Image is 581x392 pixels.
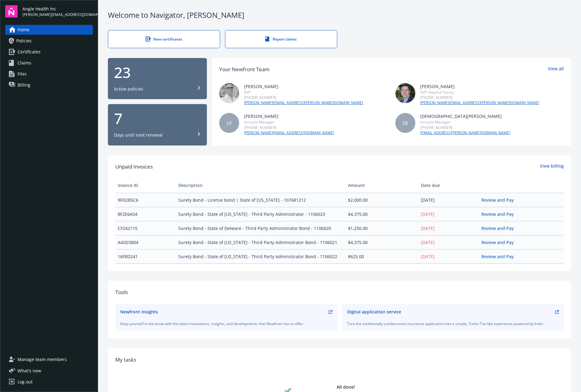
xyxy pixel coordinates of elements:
div: Active policies [114,86,143,92]
div: 7 [114,111,201,126]
div: Tools [115,288,564,296]
th: Date due [418,178,479,193]
a: Review and Pay [481,211,519,217]
td: [DATE] [418,249,479,263]
td: $4,375.00 [346,235,418,249]
span: Claims [18,58,31,68]
div: [PERSON_NAME] [244,113,334,119]
div: Newfront Insights [120,309,158,315]
a: Certificates [5,47,93,57]
span: Surety Bond - State of Delware - Third Party Administrator Bond - 1106020 [178,225,343,231]
span: What ' s new [18,367,41,374]
td: A45D3804 [115,235,176,249]
span: Billing [18,80,30,90]
a: View all [548,65,564,73]
button: Angle Health Inc[PERSON_NAME][EMAIL_ADDRESS][DOMAIN_NAME] [22,5,93,17]
a: View certificates [108,30,220,48]
img: photo [395,83,415,103]
button: What's new [5,367,51,374]
div: View certificates [121,37,207,42]
a: [PERSON_NAME][EMAIL_ADDRESS][PERSON_NAME][DOMAIN_NAME] [420,100,539,106]
button: 23Active policies [108,58,207,99]
td: [DATE] [418,207,479,221]
th: Amount [346,178,418,193]
a: View billing [540,163,564,171]
span: Home [18,25,30,35]
a: Billing [5,80,93,90]
div: Account Manager [244,119,334,125]
span: Policies [16,36,32,46]
td: [DATE] [418,193,479,207]
a: Review and Pay [481,239,519,245]
td: $4,375.00 [346,207,418,221]
a: [PERSON_NAME][EMAIL_ADDRESS][DOMAIN_NAME] [244,130,334,136]
a: Home [5,25,93,35]
div: [PHONE_NUMBER] [244,125,334,130]
div: EVP [244,90,363,95]
td: [DATE] [418,221,479,235]
a: Review and Pay [481,254,519,259]
div: [PHONE_NUMBER] [244,95,363,100]
div: Turn the traditionally cumbersome insurance application into a simple, Turbo-Tax like experience ... [347,321,559,326]
span: [PERSON_NAME][EMAIL_ADDRESS][DOMAIN_NAME] [22,12,93,17]
div: [PHONE_NUMBER] [420,95,539,100]
a: [PERSON_NAME][EMAIL_ADDRESS][PERSON_NAME][DOMAIN_NAME] [244,100,363,106]
span: Surety Bond - State of [US_STATE] - Third Party Administrator Bond - 1106021 [178,239,343,246]
span: LF [227,120,231,126]
div: Report claims [238,37,325,42]
div: Days until next renewal [114,132,163,138]
span: CS [403,120,408,126]
div: Keep yourself in the know with the latest innovations, insights, and developments that Newfront h... [120,321,332,326]
a: Report claims [225,30,337,48]
img: photo [219,83,239,103]
img: navigator-logo.svg [5,5,18,17]
td: $2,000.00 [346,193,418,207]
div: Welcome to Navigator , [PERSON_NAME] [108,10,571,20]
a: Claims [5,58,93,68]
span: Angle Health Inc [22,6,93,12]
span: Manage team members [18,355,67,364]
span: Unpaid Invoices [115,163,153,171]
td: CF242115 [115,221,176,235]
button: 7Days until next renewal [108,104,207,146]
td: $625.00 [346,249,418,263]
div: My tasks [115,356,564,364]
td: 16F8D241 [115,249,176,263]
div: Account Manager [420,119,510,125]
div: Digital application service [347,309,401,315]
div: Log out [18,377,33,387]
a: Policies [5,36,93,46]
a: Review and Pay [481,197,519,203]
a: Manage team members [5,355,93,364]
span: Surety Bond - State of [US_STATE] - Third Party Administrator - 1106023 [178,211,343,217]
div: Your Newfront Team [219,65,270,73]
a: Review and Pay [481,225,519,231]
div: All done! [297,384,395,390]
a: [EMAIL_ADDRESS][PERSON_NAME][DOMAIN_NAME] [420,130,510,136]
a: Files [5,69,93,79]
td: 8F2E6A54 [115,207,176,221]
span: Surety Bond - License bond | State of [US_STATE] - 107681212 [178,197,343,203]
td: 9FD2B5C6 [115,193,176,207]
th: Invoice ID [115,178,176,193]
th: Description [176,178,346,193]
div: SVP, Head of Surety [420,90,539,95]
div: 23 [114,65,201,80]
span: Surety Bond - State of [US_STATE] - Third Party Administrator Bond - 1106022 [178,253,343,260]
div: [PHONE_NUMBER] [420,125,510,130]
td: $1,250.00 [346,221,418,235]
span: Files [18,69,27,79]
div: [PERSON_NAME] [420,83,539,90]
div: [DEMOGRAPHIC_DATA][PERSON_NAME] [420,113,510,119]
span: Certificates [18,47,41,57]
div: [PERSON_NAME] [244,83,363,90]
td: [DATE] [418,235,479,249]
